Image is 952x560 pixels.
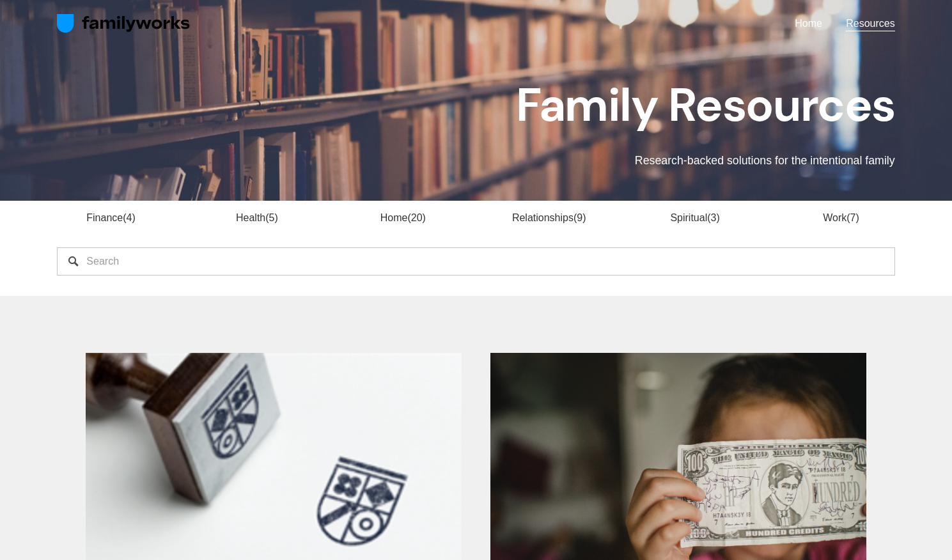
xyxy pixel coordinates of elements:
span: 5 [265,212,278,223]
input: Search [57,247,894,276]
span: 7 [847,212,859,223]
span: 9 [574,212,586,223]
a: Relationships9 [512,212,586,223]
p: Research-backed solutions for the intentional family [267,152,895,169]
span: 4 [123,212,136,223]
a: Home [795,15,822,32]
h1: Family Resources [267,79,895,132]
a: Home20 [380,212,426,223]
a: Spiritual3 [670,212,719,223]
img: FamilyWorks [57,13,191,34]
span: 3 [707,212,720,223]
a: Work7 [823,212,859,223]
a: Finance4 [86,212,135,223]
span: 20 [407,212,425,223]
a: Health5 [236,212,278,223]
a: Resources [846,15,894,32]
